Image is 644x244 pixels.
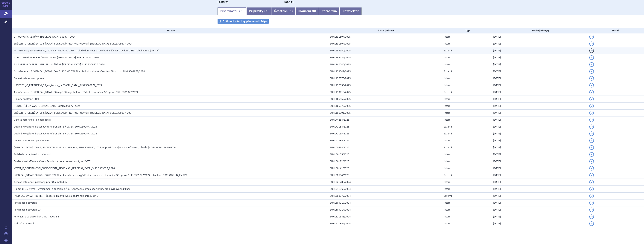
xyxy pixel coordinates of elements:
[589,62,594,67] button: detail
[589,208,594,212] button: detail
[14,174,188,177] span: LYNPARZA 100 MG, 150MG TBL FLM, AstraZeneca; vyjádření k cenovým referencím, SŘ sp. zn. SUKLS3098...
[290,10,292,13] span: 9
[14,84,102,87] span: USNESENÍ_O_PŘERUŠENÍ_SŘ_na_žádost_LYNPARZA_SUKLS309877_2024
[313,10,315,13] span: 0
[491,213,587,220] td: [DATE]
[14,167,115,170] span: VÝZVA_K_SOUČINNOSTI_POSKYTOVÁNÍ_INFORMACÍ_LYNPARZA_SUKLS309877_2024
[296,7,319,15] a: Sloučení (0)
[328,54,442,61] td: SUKL299335/2025
[444,119,451,121] span: Interní
[491,200,587,206] td: [DATE]
[491,123,587,130] td: [DATE]
[444,70,452,73] span: Externí
[589,180,594,184] button: detail
[328,96,442,103] td: SUKL106852/2025
[14,70,145,73] span: AstraZeneca; LP LYNPARZA 100MG, 150 MG TBL FLM, žádost o druhé přerušení SŘ sp. zn. SUKLS309877/2024
[328,165,442,172] td: SUKL36141/2025
[587,28,644,33] th: Detail
[340,7,362,15] a: Newsletter
[491,82,587,89] td: [DATE]
[491,54,587,61] td: [DATE]
[328,40,442,47] td: SUKL331604/2025
[491,28,587,33] th: Zveřejněno
[444,105,451,107] span: Interní
[491,89,587,96] td: [DATE]
[328,200,442,206] td: SUKL309917/2024
[328,110,442,116] td: SUKL106891/2025
[328,186,442,193] td: SUKL311862/2024
[589,138,594,143] button: detail
[328,220,442,227] td: SUKL311853/2024
[328,179,442,186] td: SUKL321289/2024
[589,76,594,81] button: detail
[14,119,51,121] span: Cenové reference - po námitce II
[491,193,587,200] td: [DATE]
[328,206,442,213] td: SUKL309914/2024
[491,68,587,75] td: [DATE]
[444,215,451,218] span: Interní
[444,208,451,211] span: Interní
[491,186,587,193] td: [DATE]
[14,195,100,197] span: LYNPARZA, TBL FLM - Žádost o změnu výše a podmínek úhrady LP_OT
[491,61,587,68] td: [DATE]
[328,33,442,40] td: SUKL331594/2025
[444,49,452,52] span: Externí
[589,48,594,53] button: detail
[444,202,451,204] span: Interní
[491,151,587,158] td: [DATE]
[14,132,97,135] span: Doplněné vyjádření k cenovým referencím, SŘ sp. zn. SUKLS309877/2024
[14,153,51,156] span: Podklady pro výzvu k součinnosti
[14,146,176,149] span: LYNPARZA 100MG, 150MG TBL FLM - AstraZeneca; SUKLS309877/2024, odpověď na výzvu k součinnosti; ob...
[14,181,67,183] span: Cenové reference, podklady pro ZÚ a metodiky
[14,56,100,59] span: VYROZUMĚNÍ_O_POKRAČOVÁNÍ_V_SŘ_LYNPARZA_SUKLS309877_2024
[589,118,594,122] button: detail
[328,172,442,179] td: SUKL28694/2025
[444,160,451,163] span: Interní
[491,220,587,227] td: [DATE]
[284,1,294,4] strong: olaparib tbl.
[328,61,442,68] td: SUKL240340/2025
[491,47,587,54] td: [DATE]
[12,28,328,33] th: Název
[328,123,442,130] td: SUKL72154/2025
[14,49,159,52] span: AstraZeneca; SUKLS309877/2024, LP LYNPARZA - předložení nových pokladů a žádost o vydání 2.HZ - O...
[444,125,452,128] span: Externí
[14,188,130,190] span: F-CAU-31-45_verze1_Vyrozumění o zahájení SŘ_a_ Usnesení o prodloužení lhůty pro navrhování důkazů
[491,103,587,110] td: [DATE]
[444,63,451,66] span: Interní
[328,144,442,151] td: SUKL60598/2025
[491,33,587,40] td: [DATE]
[239,10,242,13] span: 28
[328,47,442,54] td: SUKL299159/2025
[491,40,587,47] td: [DATE]
[444,132,452,135] span: Externí
[491,144,587,151] td: [DATE]
[546,30,549,32] abbr: (?)
[442,28,491,33] th: Typ
[14,125,97,128] span: Doplněné vyjádření k cenovým referencím, SŘ sp. zn. SUKLS309877/2024
[491,179,587,186] td: [DATE]
[14,77,44,80] span: Cenové reference - oprava
[328,130,442,137] td: SUKL72155/2025
[328,28,442,33] th: Číslo jednací
[491,116,587,123] td: [DATE]
[589,42,594,46] button: detail
[223,20,267,23] span: Stáhnout všechny písemnosti (zip)
[444,98,451,100] span: Interní
[589,125,594,129] button: detail
[14,139,49,142] span: Cenové reference - po námitce
[491,130,587,137] td: [DATE]
[444,174,452,177] span: Externí
[444,153,451,156] span: Interní
[589,111,594,115] button: detail
[14,42,133,45] span: SDĚLENÍ_O_UKONČENÍ_ZJIŠŤOVÁNÍ_PODKLADŮ_PRO_ROZHODNUTÍ_LYNPARZA_SUKLS309877_2024
[444,112,451,114] span: Interní
[589,214,594,219] button: detail
[328,103,442,110] td: SUKL106879/2025
[271,7,295,15] a: Účastníci (9)
[444,222,451,225] span: Interní
[14,208,41,211] span: Plné moci a pověření ZP
[589,145,594,150] button: detail
[14,202,37,204] span: Plné moci a pověření
[491,165,587,172] td: [DATE]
